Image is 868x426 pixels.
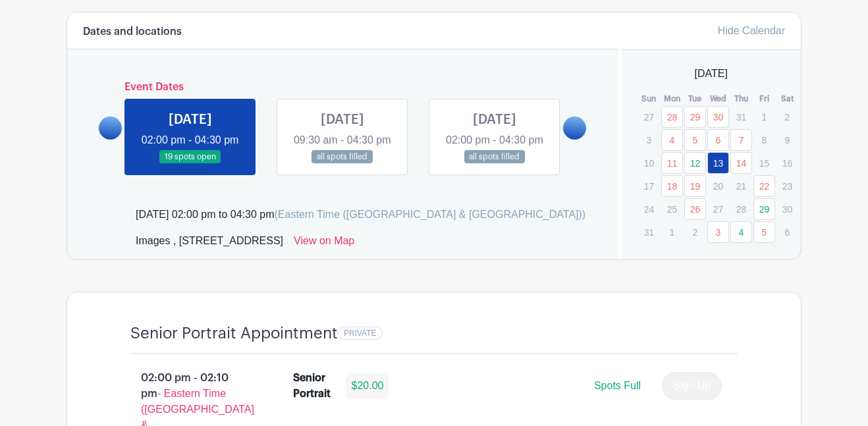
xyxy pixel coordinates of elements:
[776,222,798,242] p: 6
[661,175,683,197] a: 18
[294,233,354,254] a: View on Map
[707,129,729,151] a: 6
[274,209,585,220] span: (Eastern Time ([GEOGRAPHIC_DATA] & [GEOGRAPHIC_DATA]))
[753,198,775,220] a: 29
[130,324,338,343] h4: Senior Portrait Appointment
[637,92,661,105] th: Sun
[707,106,729,128] a: 30
[707,221,729,243] a: 3
[638,153,660,173] p: 10
[707,199,729,219] p: 27
[661,106,683,128] a: 28
[707,176,729,196] p: 20
[730,129,752,151] a: 7
[730,176,752,196] p: 21
[730,92,753,105] th: Thu
[776,92,799,105] th: Sat
[753,92,776,105] th: Fri
[136,207,585,223] div: [DATE] 02:00 pm to 04:30 pm
[684,175,706,197] a: 19
[684,106,706,128] a: 29
[638,222,660,242] p: 31
[753,221,775,243] a: 5
[661,92,684,105] th: Mon
[776,107,798,127] p: 2
[638,199,660,219] p: 24
[83,26,182,38] h6: Dates and locations
[707,92,730,105] th: Wed
[594,380,641,391] span: Spots Full
[638,176,660,196] p: 17
[122,81,563,93] h6: Event Dates
[718,25,785,36] a: Hide Calendar
[684,129,706,151] a: 5
[730,199,752,219] p: 28
[661,199,683,219] p: 25
[776,153,798,173] p: 16
[638,130,660,150] p: 3
[136,233,283,254] div: Images , [STREET_ADDRESS]
[638,107,660,127] p: 27
[776,130,798,150] p: 9
[776,176,798,196] p: 23
[753,130,775,150] p: 8
[661,222,683,242] p: 1
[661,129,683,151] a: 4
[776,199,798,219] p: 30
[293,370,331,402] div: Senior Portrait
[684,198,706,220] a: 26
[661,152,683,174] a: 11
[730,152,752,174] a: 14
[684,92,707,105] th: Tue
[753,153,775,173] p: 15
[730,107,752,127] p: 31
[344,329,377,338] span: PRIVATE
[753,107,775,127] p: 1
[684,152,706,174] a: 12
[695,66,728,82] span: [DATE]
[346,373,389,399] div: $20.00
[684,222,706,242] p: 2
[707,152,729,174] a: 13
[730,221,752,243] a: 4
[753,175,775,197] a: 22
